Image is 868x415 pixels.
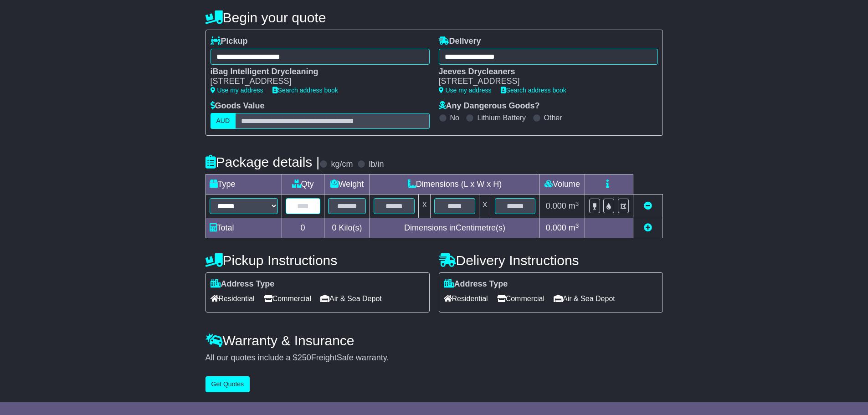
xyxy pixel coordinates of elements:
[439,36,481,46] label: Delivery
[370,174,539,195] td: Dimensions (L x W x H)
[205,376,250,392] button: Get Quotes
[211,36,248,46] label: Pickup
[539,174,585,195] td: Volume
[575,200,579,207] sup: 3
[331,159,353,169] label: kg/cm
[569,223,579,232] span: m
[439,101,540,111] label: Any Dangerous Goods?
[205,253,430,268] h4: Pickup Instructions
[444,279,508,289] label: Address Type
[369,159,384,169] label: lb/in
[324,174,370,195] td: Weight
[439,77,649,87] div: [STREET_ADDRESS]
[211,279,275,289] label: Address Type
[282,218,324,238] td: 0
[546,223,566,232] span: 0.000
[450,113,459,122] label: No
[211,67,421,77] div: iBag Intelligent Drycleaning
[444,292,488,306] span: Residential
[644,201,652,210] a: Remove this item
[205,10,663,25] h4: Begin your quote
[272,87,338,94] a: Search address book
[324,218,370,238] td: Kilo(s)
[575,222,579,229] sup: 3
[554,292,615,306] span: Air & Sea Depot
[320,292,382,306] span: Air & Sea Depot
[370,218,539,238] td: Dimensions in Centimetre(s)
[282,174,324,195] td: Qty
[419,195,431,218] td: x
[211,77,421,87] div: [STREET_ADDRESS]
[479,195,491,218] td: x
[544,113,562,122] label: Other
[439,87,492,94] a: Use my address
[439,67,649,77] div: Jeeves Drycleaners
[546,201,566,210] span: 0.000
[497,292,544,306] span: Commercial
[264,292,311,306] span: Commercial
[501,87,566,94] a: Search address book
[205,218,282,238] td: Total
[211,292,255,306] span: Residential
[211,87,263,94] a: Use my address
[569,201,579,210] span: m
[298,353,311,362] span: 250
[205,353,663,363] div: All our quotes include a $ FreightSafe warranty.
[211,113,236,129] label: AUD
[205,154,320,169] h4: Package details |
[332,223,336,232] span: 0
[439,253,663,268] h4: Delivery Instructions
[477,113,526,122] label: Lithium Battery
[205,174,282,195] td: Type
[205,333,663,348] h4: Warranty & Insurance
[644,223,652,232] a: Add new item
[211,101,265,111] label: Goods Value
